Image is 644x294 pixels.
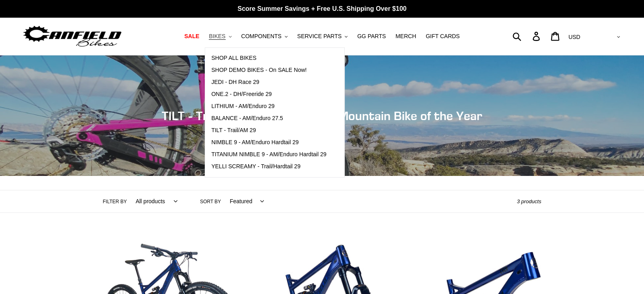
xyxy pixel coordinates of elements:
[293,31,352,42] button: SERVICE PARTS
[517,27,537,45] input: Search
[211,103,274,110] span: LITHIUM - AM/Enduro 29
[205,76,332,88] a: JEDI - DH Race 29
[180,31,203,42] a: SALE
[205,64,332,76] a: SHOP DEMO BIKES - On SALE Now!
[209,33,225,40] span: BIKES
[391,31,420,42] a: MERCH
[184,33,199,40] span: SALE
[211,67,307,73] span: SHOP DEMO BIKES - On SALE Now!
[211,91,272,98] span: ONE.2 - DH/Freeride 29
[162,108,482,123] span: TILT - Trail/AM 29er - 2024 All Mountain Bike of the Year
[237,31,292,42] button: COMPONENTS
[211,79,259,86] span: JEDI - DH Race 29
[353,31,390,42] a: GG PARTS
[205,137,332,149] a: NIMBLE 9 - AM/Enduro Hardtail 29
[517,198,541,204] span: 3 products
[205,31,235,42] button: BIKES
[205,161,332,173] a: YELLI SCREAMY - Trail/Hardtail 29
[205,112,332,125] a: BALANCE - AM/Enduro 27.5
[211,127,256,134] span: TILT - Trail/AM 29
[211,115,283,122] span: BALANCE - AM/Enduro 27.5
[211,163,300,170] span: YELLI SCREAMY - Trail/Hardtail 29
[205,125,332,137] a: TILT - Trail/AM 29
[211,151,326,158] span: TITANIUM NIMBLE 9 - AM/Enduro Hardtail 29
[422,31,464,42] a: GIFT CARDS
[205,52,332,64] a: SHOP ALL BIKES
[205,100,332,112] a: LITHIUM - AM/Enduro 29
[205,149,332,161] a: TITANIUM NIMBLE 9 - AM/Enduro Hardtail 29
[103,198,127,205] label: Filter by
[211,139,298,146] span: NIMBLE 9 - AM/Enduro Hardtail 29
[241,33,282,40] span: COMPONENTS
[200,198,221,205] label: Sort by
[357,33,386,40] span: GG PARTS
[205,88,332,100] a: ONE.2 - DH/Freeride 29
[426,33,460,40] span: GIFT CARDS
[211,55,256,61] span: SHOP ALL BIKES
[395,33,416,40] span: MERCH
[297,33,342,40] span: SERVICE PARTS
[22,24,123,49] img: Canfield Bikes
